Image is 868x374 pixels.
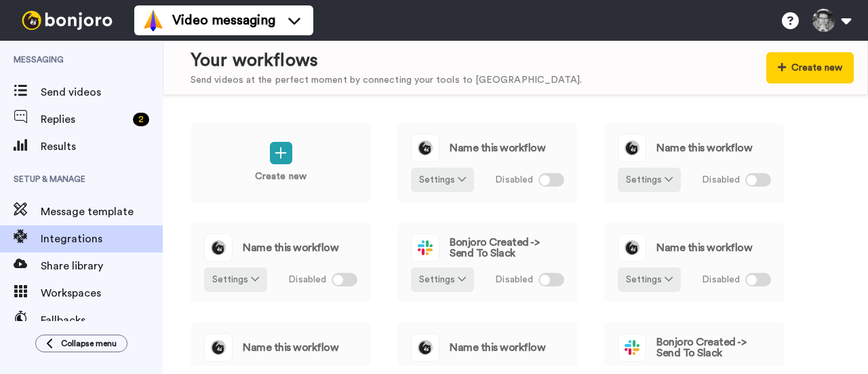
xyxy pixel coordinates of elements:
[41,312,163,329] span: Fallbacks
[41,138,163,155] span: Results
[656,143,752,153] span: Name this workflow
[450,237,564,259] span: Bonjoro Created -> Send To Slack
[255,170,307,184] p: Create new
[288,273,326,287] span: Disabled
[412,134,439,162] img: logo_round_yellow.svg
[450,143,545,153] span: Name this workflow
[41,84,163,100] span: Send videos
[618,334,646,361] img: logo_slack.svg
[191,48,582,73] div: Your workflows
[16,11,118,30] img: bj-logo-header-white.svg
[412,234,439,261] img: logo_slack.svg
[450,342,545,353] span: Name this workflow
[243,342,338,353] span: Name this workflow
[243,242,338,253] span: Name this workflow
[412,334,439,361] img: logo_round_yellow.svg
[397,222,578,303] a: Bonjoro Created -> Send To SlackSettings Disabled
[411,267,474,292] button: Settings
[61,338,117,349] span: Collapse menu
[205,334,232,361] img: logo_round_yellow.svg
[142,10,164,31] img: vm-color.svg
[618,168,681,192] button: Settings
[190,222,372,303] a: Name this workflowSettings Disabled
[133,113,149,126] div: 2
[41,258,163,274] span: Share library
[604,122,785,204] a: Name this workflowSettings Disabled
[172,11,275,30] span: Video messaging
[656,337,771,358] span: Bonjoro Created -> Send To Slack
[702,273,740,287] span: Disabled
[656,242,752,253] span: Name this workflow
[41,285,163,301] span: Workspaces
[190,122,372,204] a: Create new
[618,267,681,292] button: Settings
[618,234,646,261] img: logo_round_yellow.svg
[766,52,854,83] button: Create new
[41,231,163,247] span: Integrations
[411,168,474,192] button: Settings
[702,173,740,187] span: Disabled
[35,335,127,352] button: Collapse menu
[495,273,533,287] span: Disabled
[191,73,582,88] div: Send videos at the perfect moment by connecting your tools to [GEOGRAPHIC_DATA].
[495,173,533,187] span: Disabled
[41,111,127,128] span: Replies
[205,234,232,261] img: logo_round_yellow.svg
[204,267,267,292] button: Settings
[397,122,578,204] a: Name this workflowSettings Disabled
[618,134,646,162] img: logo_round_yellow.svg
[604,222,785,303] a: Name this workflowSettings Disabled
[41,204,163,220] span: Message template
